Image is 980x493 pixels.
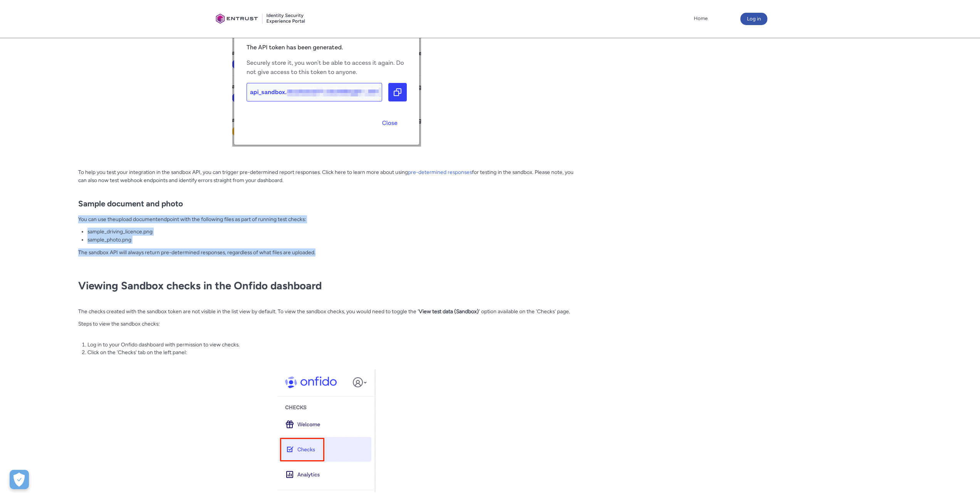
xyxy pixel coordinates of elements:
[87,228,153,235] a: sample_driving_licence.png
[740,13,767,25] button: Log in
[10,470,29,489] button: Open Preferences
[78,279,322,292] strong: Viewing Sandbox checks in the Onfido dashboard
[692,13,710,24] a: Home
[78,307,575,316] p: The checks created with the sandbox token are not visible in the list view by default. To view th...
[78,248,575,272] p: The sandbox API will always return pre-determined responses, regardless of what files are uploaded.
[87,341,575,349] li: Log in to your Onfido dashboard with permission to view checks.
[277,369,376,492] img: Sandbox 4.png
[78,215,575,223] p: You can use the endpoint with the following files as part of running test checks:
[87,236,131,243] a: sample_photo.png
[78,199,575,209] h2: Sample document and photo
[78,320,575,336] p: Steps to view the sandbox checks:
[87,348,575,356] li: Click on the 'Checks' tab on the left panel:
[945,458,980,493] iframe: Qualified Messenger
[419,308,479,314] strong: View test data (Sandbox)
[10,470,29,489] div: Cookie Preferences
[78,168,575,192] p: To help you test your integration in the sandbox API, you can trigger pre-determined report respo...
[116,216,158,222] a: upload document
[408,169,472,175] a: pre-determined responses
[232,14,421,147] img: Sandbox3.png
